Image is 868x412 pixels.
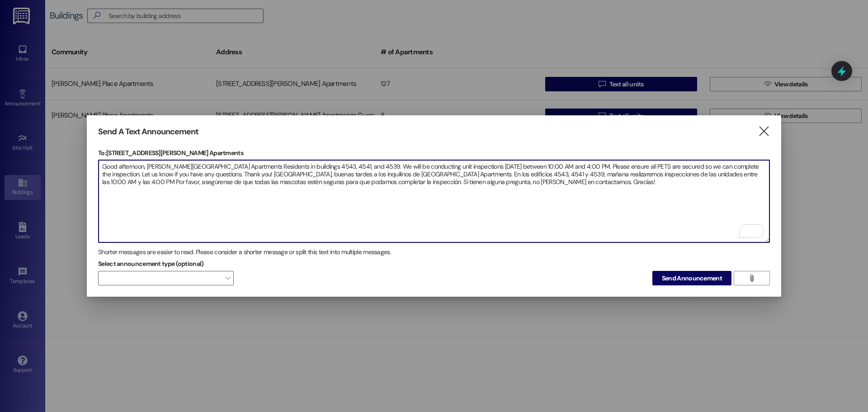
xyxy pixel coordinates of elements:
[98,148,770,157] p: To: [STREET_ADDRESS][PERSON_NAME] Apartments
[98,160,770,243] div: To enrich screen reader interactions, please activate Accessibility in Grammarly extension settings
[748,275,755,282] i: 
[98,257,204,271] label: Select announcement type (optional)
[652,271,731,285] button: Send Announcement
[662,274,722,283] span: Send Announcement
[758,127,770,136] i: 
[99,160,769,242] textarea: To enrich screen reader interactions, please activate Accessibility in Grammarly extension settings
[98,247,770,257] div: Shorter messages are easier to read. Please consider a shorter message or split this text into mu...
[98,127,198,137] h3: Send A Text Announcement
